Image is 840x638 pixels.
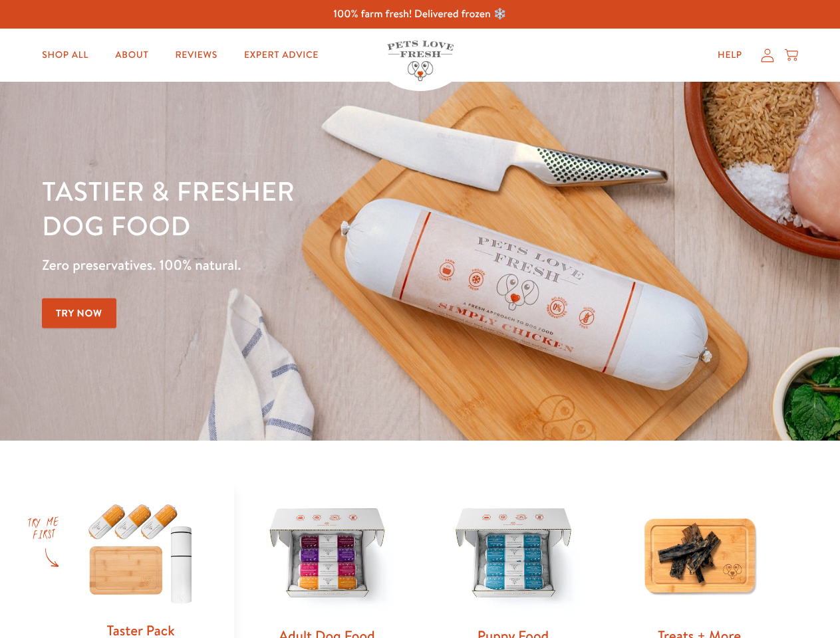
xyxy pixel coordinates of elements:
a: About [104,42,159,68]
a: Reviews [164,42,227,68]
a: Shop All [31,42,99,68]
h1: Tastier & fresher dog food [42,173,546,243]
a: Expert Advice [233,42,329,68]
img: Pets Love Fresh [387,41,454,81]
a: Help [707,42,753,68]
a: Try Now [42,298,116,328]
p: Zero preservatives. 100% natural. [42,253,546,277]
